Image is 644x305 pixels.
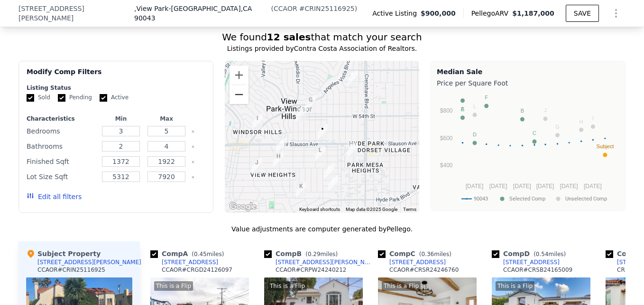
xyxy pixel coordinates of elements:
button: Clear [191,160,195,164]
text: I [592,115,594,121]
div: Comp B [264,249,341,258]
text: Unselected Comp [565,196,607,202]
span: 0.54 [536,251,549,257]
div: [STREET_ADDRESS][PERSON_NAME] [37,258,141,266]
div: Characteristics [27,115,96,123]
div: 4251 W 61st St [248,154,266,178]
text: Selected Comp [509,196,545,202]
a: Terms [403,207,416,212]
div: Comp D [492,249,570,258]
span: Active Listing [372,9,421,18]
div: 935 E Fairview Blvd [292,178,310,201]
div: 5738 S Mullen Ave [313,120,331,144]
text: [DATE] [489,183,507,190]
div: Bedrooms [27,124,96,138]
div: Comp C [378,249,455,258]
text: Subject [597,143,614,149]
span: CCAOR [274,5,297,12]
text: C [533,130,536,136]
div: [STREET_ADDRESS] [162,258,218,266]
div: 5860 S Verdun Ave [272,134,290,158]
a: [STREET_ADDRESS] [150,258,218,266]
button: Show Options [607,4,626,23]
input: Active [100,94,107,102]
a: Open this area in Google Maps (opens a new window) [227,200,258,213]
div: 3731 W 59th Pl [311,142,329,165]
div: This is a Flip [496,281,534,291]
div: 4101 W 60th St [269,148,287,172]
text: [DATE] [560,183,578,190]
text: $600 [440,135,453,142]
div: Bathrooms [27,140,96,153]
div: ( ) [271,4,358,13]
text: [DATE] [584,183,602,190]
text: F [485,95,488,100]
div: CCAOR # CRSB24165009 [503,266,572,274]
div: We found that match your search [18,30,626,44]
div: Min [100,115,142,123]
button: Zoom in [230,66,248,85]
span: ( miles) [530,251,570,257]
span: # CRIN25116925 [299,5,355,12]
div: Listings provided by Contra Costa Association of Realtors . [18,44,626,53]
span: ( miles) [188,251,228,257]
div: This is a Flip [382,281,421,291]
button: Zoom out [230,85,248,104]
span: $900,000 [421,9,456,18]
div: 3635 W 64th St [324,172,342,195]
span: Map data ©2025 Google [346,207,397,212]
div: CCAOR # CRGD24126097 [162,266,232,274]
div: 3659 W 62nd St [320,160,338,183]
div: [STREET_ADDRESS] [503,258,560,266]
button: Edit all filters [27,192,82,201]
a: [STREET_ADDRESS] [378,258,446,266]
span: ( miles) [302,251,341,257]
div: This is a Flip [154,281,193,291]
text: L [473,104,476,109]
button: Clear [191,130,195,133]
div: Value adjustments are computer generated by Pellego . [18,224,626,234]
text: $800 [440,107,453,114]
span: $1,187,000 [512,10,554,17]
div: 3475 Crestwold Ave [343,67,361,90]
div: CCAOR # CRSR24246760 [389,266,459,274]
button: SAVE [566,5,599,22]
div: Price per Square Foot [437,76,619,90]
text: J [544,107,547,113]
span: [STREET_ADDRESS][PERSON_NAME] [18,4,134,23]
span: , View Park-[GEOGRAPHIC_DATA] [134,4,269,23]
span: Pellego ARV [471,9,513,18]
text: H [580,119,583,124]
button: Keyboard shortcuts [299,206,340,213]
text: [DATE] [466,183,484,190]
text: 90043 [474,196,488,202]
input: Pending [58,94,65,102]
div: 5560 Bradna Dr [248,110,267,133]
svg: A chart. [437,90,619,209]
text: B [521,108,524,114]
text: D [473,132,477,137]
a: [STREET_ADDRESS][PERSON_NAME] [264,258,374,266]
strong: 12 sales [267,31,311,43]
span: ( miles) [415,251,455,257]
div: Lot Size Sqft [27,170,96,183]
div: [STREET_ADDRESS][PERSON_NAME] [276,258,374,266]
div: Finished Sqft [27,155,96,168]
div: Median Sale [437,67,619,76]
text: [DATE] [513,183,531,190]
text: A [461,106,465,112]
input: Sold [27,94,34,102]
text: E [461,106,464,112]
div: 5419 Keniston Ave [293,102,311,125]
div: Subject Property [26,249,101,258]
img: Google [227,200,258,213]
div: Max [146,115,187,123]
div: Modify Comp Filters [27,67,205,84]
label: Active [100,94,129,102]
div: This is a Flip [268,281,307,291]
div: Listing Status [27,84,205,92]
label: Sold [27,94,50,102]
text: G [555,124,560,130]
label: Pending [58,94,92,102]
button: Clear [191,175,195,179]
